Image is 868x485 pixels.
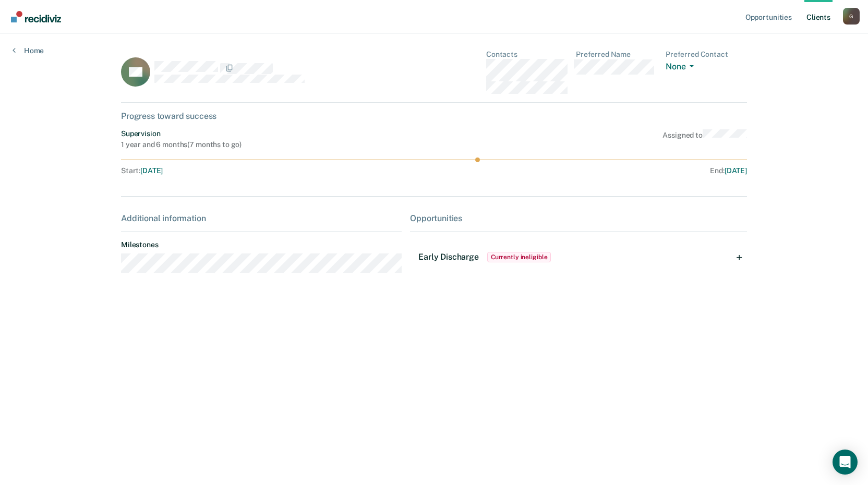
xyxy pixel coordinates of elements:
div: Start : [121,166,435,175]
button: Profile dropdown button [843,8,860,25]
dt: Preferred Name [576,50,657,59]
div: Assigned to [662,129,747,149]
dt: Milestones [121,240,402,249]
dt: Contacts [486,50,568,59]
span: Currently ineligible [487,252,551,262]
a: Home [13,46,44,55]
div: Progress toward success [121,111,747,121]
span: [DATE] [725,166,747,175]
img: Recidiviz [11,11,61,22]
div: Opportunities [410,213,747,223]
div: Supervision [121,129,242,138]
div: End : [439,166,747,175]
div: 1 year and 6 months ( 7 months to go ) [121,140,242,149]
span: Early Discharge [418,252,479,262]
dt: Preferred Contact [666,50,747,59]
div: Open Intercom Messenger [833,450,858,475]
span: [DATE] [140,166,163,175]
div: G [843,8,860,25]
button: None [666,62,698,74]
div: Early DischargeCurrently ineligible [410,240,747,274]
div: Additional information [121,213,402,223]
